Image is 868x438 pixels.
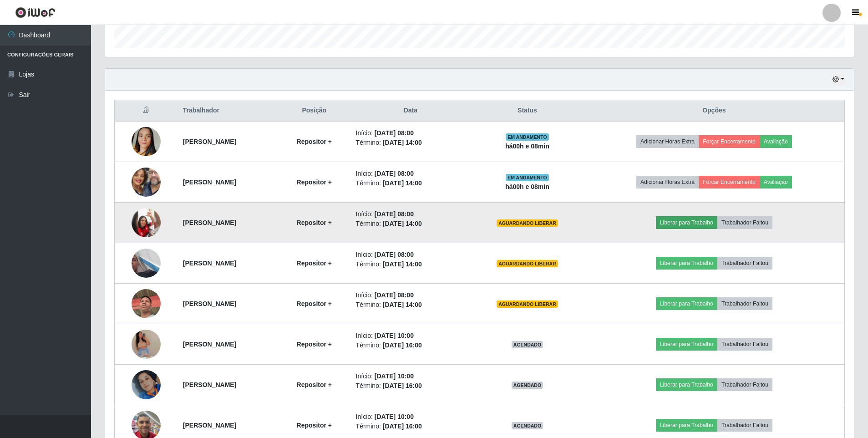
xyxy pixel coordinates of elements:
li: Término: [356,300,466,310]
th: Opções [584,100,845,122]
span: EM ANDAMENTO [506,133,549,141]
li: Início: [356,128,466,138]
span: AGUARDANDO LIBERAR [497,260,558,267]
strong: Repositor + [297,260,332,267]
strong: há 00 h e 08 min [505,143,549,150]
time: [DATE] 16:00 [383,423,422,430]
th: Data [350,100,471,122]
li: Término: [356,178,466,188]
strong: Repositor + [297,219,332,226]
img: 1748716470953.jpeg [132,150,161,214]
li: Início: [356,290,466,300]
strong: Repositor + [297,341,332,348]
time: [DATE] 10:00 [375,372,414,380]
strong: Repositor + [297,138,332,145]
li: Término: [356,381,466,391]
strong: [PERSON_NAME] [183,260,236,267]
button: Avaliação [760,176,792,188]
button: Adicionar Horas Extra [636,176,699,188]
time: [DATE] 08:00 [375,251,414,258]
strong: [PERSON_NAME] [183,138,236,145]
button: Trabalhador Faltou [717,297,772,310]
time: [DATE] 16:00 [383,341,422,349]
li: Início: [356,412,466,422]
li: Início: [356,209,466,219]
time: [DATE] 08:00 [375,170,414,177]
button: Forçar Encerramento [699,176,760,188]
button: Trabalhador Faltou [717,338,772,351]
img: 1749467102101.jpeg [132,208,161,237]
img: 1748562791419.jpeg [132,116,161,168]
th: Trabalhador [178,100,278,122]
li: Início: [356,372,466,381]
time: [DATE] 14:00 [383,220,422,227]
li: Término: [356,260,466,269]
button: Liberar para Trabalho [656,419,717,432]
li: Início: [356,250,466,260]
time: [DATE] 14:00 [383,139,422,146]
time: [DATE] 14:00 [383,301,422,308]
button: Trabalhador Faltou [717,257,772,270]
strong: Repositor + [297,381,332,388]
span: AGUARDANDO LIBERAR [497,300,558,308]
button: Trabalhador Faltou [717,378,772,391]
img: CoreUI Logo [15,7,56,18]
strong: há 00 h e 08 min [505,183,549,190]
button: Forçar Encerramento [699,135,760,148]
time: [DATE] 16:00 [383,382,422,389]
li: Término: [356,422,466,431]
img: 1745850346795.jpeg [132,311,161,377]
time: [DATE] 10:00 [375,332,414,339]
span: AGENDADO [512,382,543,389]
button: Liberar para Trabalho [656,338,717,351]
button: Adicionar Horas Extra [636,135,699,148]
strong: [PERSON_NAME] [183,219,236,226]
button: Liberar para Trabalho [656,216,717,229]
strong: [PERSON_NAME] [183,422,236,429]
strong: [PERSON_NAME] [183,341,236,348]
strong: Repositor + [297,422,332,429]
li: Término: [356,341,466,350]
time: [DATE] 08:00 [375,129,414,137]
strong: Repositor + [297,178,332,186]
span: AGENDADO [512,341,543,348]
button: Trabalhador Faltou [717,216,772,229]
button: Liberar para Trabalho [656,378,717,391]
th: Posição [278,100,350,122]
span: EM ANDAMENTO [506,174,549,181]
time: [DATE] 14:00 [383,260,422,268]
span: AGUARDANDO LIBERAR [497,219,558,227]
strong: [PERSON_NAME] [183,178,236,186]
li: Início: [356,169,466,178]
strong: Repositor + [297,300,332,307]
strong: [PERSON_NAME] [183,381,236,388]
button: Avaliação [760,135,792,148]
li: Término: [356,219,466,229]
th: Status [471,100,584,122]
li: Início: [356,331,466,341]
span: AGENDADO [512,422,543,429]
time: [DATE] 08:00 [375,291,414,299]
time: [DATE] 14:00 [383,179,422,187]
img: 1751568893291.jpeg [132,359,161,411]
button: Trabalhador Faltou [717,419,772,432]
button: Liberar para Trabalho [656,297,717,310]
img: 1752282954547.jpeg [132,237,161,289]
img: 1756408185027.jpeg [132,278,161,330]
strong: [PERSON_NAME] [183,300,236,307]
button: Liberar para Trabalho [656,257,717,270]
li: Término: [356,138,466,148]
time: [DATE] 10:00 [375,413,414,420]
time: [DATE] 08:00 [375,210,414,218]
